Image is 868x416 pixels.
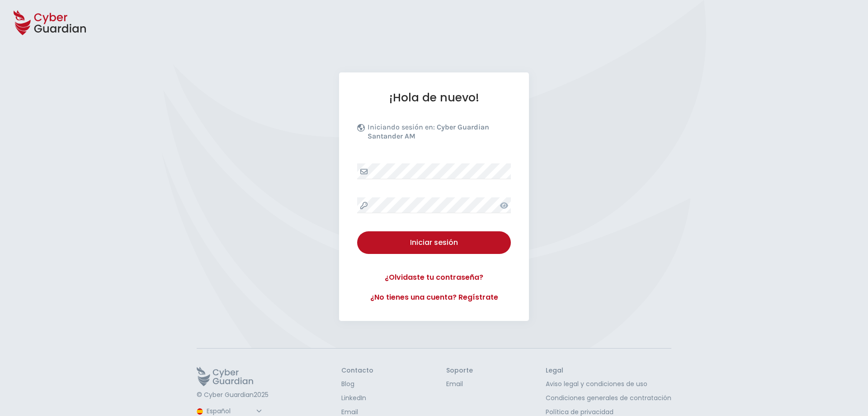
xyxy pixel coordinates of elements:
[546,379,671,389] a: Aviso legal y condiciones de uso
[546,367,671,375] h3: Legal
[446,379,473,389] a: Email
[341,367,373,375] h3: Contacto
[546,393,671,403] a: Condiciones generales de contratación
[368,123,509,145] p: Iniciando sesión en:
[357,292,511,303] a: ¿No tienes una cuenta? Regístrate
[364,237,504,248] div: Iniciar sesión
[446,367,473,375] h3: Soporte
[357,272,511,283] a: ¿Olvidaste tu contraseña?
[368,123,489,140] b: Cyber Guardian Santander AM
[357,231,511,254] button: Iniciar sesión
[357,91,511,105] h1: ¡Hola de nuevo!
[197,408,203,415] img: region-logo
[341,379,373,389] a: Blog
[341,393,373,403] a: LinkedIn
[197,391,269,399] p: © Cyber Guardian 2025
